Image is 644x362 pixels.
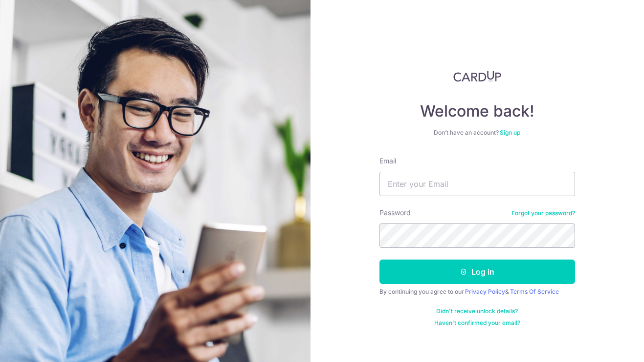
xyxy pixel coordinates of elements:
label: Email [379,156,396,166]
a: Sign up [500,129,520,136]
button: Log in [379,260,575,284]
a: Haven't confirmed your email? [434,319,520,327]
label: Password [379,208,411,218]
h4: Welcome back! [379,101,575,121]
a: Forgot your password? [511,209,575,217]
img: CardUp Logo [453,70,501,82]
a: Terms Of Service [510,288,559,295]
a: Didn't receive unlock details? [436,307,518,315]
div: By continuing you agree to our & [379,288,575,296]
a: Privacy Policy [465,288,505,295]
div: Don’t have an account? [379,129,575,137]
input: Enter your Email [379,172,575,196]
